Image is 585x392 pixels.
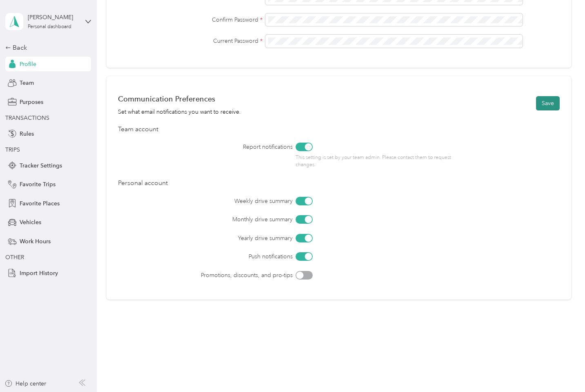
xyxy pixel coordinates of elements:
[118,95,241,103] div: Communication Preferences
[118,37,262,45] label: Current Password
[296,154,460,168] p: This setting is set by your team admin. Please contact them to request changes.
[4,379,46,388] button: Help center
[20,98,43,106] span: Purposes
[164,143,293,151] label: Report notifications
[5,254,24,261] span: OTHER
[5,43,87,53] div: Back
[20,180,56,189] span: Favorite Trips
[20,79,34,87] span: Team
[118,15,262,24] label: Confirm Password
[20,218,41,227] span: Vehicles
[118,108,241,116] div: Set what email notifications you want to receive.
[164,252,293,261] label: Push notifications
[539,346,585,392] iframe: Everlance-gr Chat Button Frame
[164,197,293,205] label: Weekly drive summary
[5,146,20,153] span: TRIPS
[164,234,293,242] label: Yearly drive summary
[28,13,79,22] div: [PERSON_NAME]
[5,115,49,121] span: TRANSACTIONS
[20,237,51,246] span: Work Hours
[28,24,71,29] div: Personal dashboard
[536,96,560,110] button: Save
[20,199,60,208] span: Favorite Places
[164,271,293,280] label: Promotions, discounts, and pro-tips
[20,130,34,138] span: Rules
[164,215,293,224] label: Monthly drive summary
[20,161,62,170] span: Tracker Settings
[20,269,58,277] span: Import History
[20,60,36,68] span: Profile
[118,125,559,134] div: Team account
[118,178,559,188] div: Personal account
